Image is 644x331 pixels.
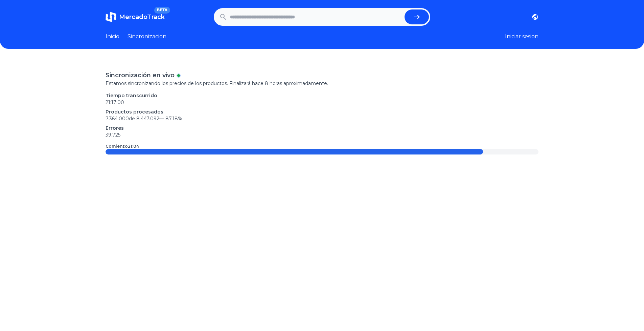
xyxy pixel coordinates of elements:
[106,99,124,105] time: 21:17:00
[106,12,116,22] img: MercadoTrack
[106,92,538,99] p: Tiempo transcurrido
[106,144,139,149] p: Comienzo
[106,80,538,87] p: Estamos sincronizando los precios de los productos. Finalizará hace 8 horas aproximadamente.
[106,70,175,80] p: Sincronización en vivo
[154,7,170,14] span: BETA
[106,33,119,41] a: Inicio
[505,33,538,41] button: Iniciar sesion
[106,125,538,131] p: Errores
[128,144,139,149] time: 21:04
[106,115,538,122] p: 7.364.000 de 8.447.092 —
[106,12,165,22] a: MercadoTrackBETA
[119,13,165,21] span: MercadoTrack
[106,108,538,115] p: Productos procesados
[106,131,538,138] p: 39.725
[165,116,182,122] span: 87.18 %
[128,33,166,41] a: Sincronizacion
